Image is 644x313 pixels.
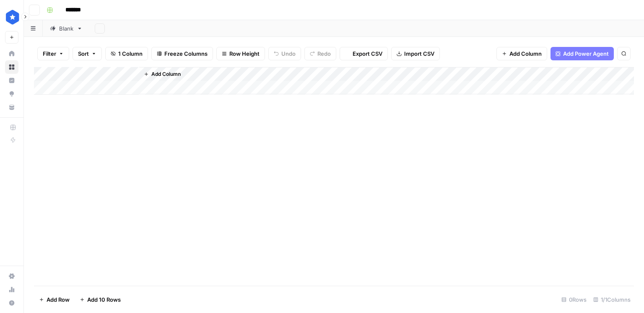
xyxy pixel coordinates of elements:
a: Settings [5,269,18,283]
div: 0 Rows [558,293,590,306]
button: Export CSV [340,47,388,60]
button: Add Row [34,293,75,306]
button: Undo [268,47,301,60]
span: 1 Column [118,49,143,58]
div: 1/1 Columns [590,293,634,306]
span: Redo [317,49,331,58]
button: Freeze Columns [151,47,213,60]
button: Import CSV [391,47,440,60]
span: Filter [43,49,56,58]
span: Freeze Columns [164,49,208,58]
span: Add Row [47,295,70,304]
button: Redo [304,47,336,60]
img: ConsumerAffairs Logo [5,10,20,25]
a: Blank [43,20,90,37]
button: 1 Column [105,47,148,60]
a: Browse [5,60,18,74]
div: Blank [59,24,73,33]
span: Import CSV [404,49,434,58]
span: Add 10 Rows [87,295,121,304]
button: Filter [37,47,69,60]
span: Undo [281,49,296,58]
span: Add Column [509,49,542,58]
a: Opportunities [5,87,18,101]
button: Add Power Agent [551,47,614,60]
a: Usage [5,283,18,296]
span: Row Height [229,49,260,58]
a: Home [5,47,18,60]
a: Insights [5,74,18,87]
button: Row Height [216,47,265,60]
span: Add Column [151,70,181,78]
button: Workspace: ConsumerAffairs [5,7,18,28]
button: Sort [73,47,102,60]
span: Export CSV [353,49,382,58]
button: Add Column [496,47,547,60]
a: Your Data [5,101,18,114]
button: Help + Support [5,296,18,310]
span: Sort [78,49,89,58]
span: Add Power Agent [563,49,609,58]
button: Add 10 Rows [75,293,126,306]
button: Add Column [140,69,184,80]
